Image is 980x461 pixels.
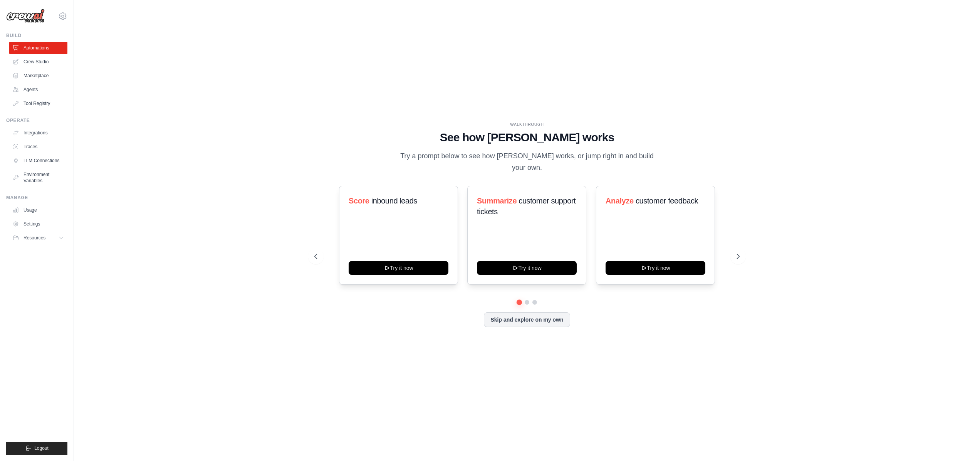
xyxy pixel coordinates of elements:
[477,197,576,216] span: customer support tickets
[606,261,705,275] button: Try it now
[6,195,67,201] div: Manage
[9,154,67,167] a: LLM Connections
[6,442,67,455] button: Logout
[9,69,67,82] a: Marketplace
[9,97,67,110] a: Tool Registry
[349,197,369,205] span: Score
[606,197,634,205] span: Analyze
[9,232,67,244] button: Resources
[6,32,67,39] div: Build
[9,127,67,139] a: Integrations
[9,141,67,153] a: Traces
[477,261,577,275] button: Try it now
[9,168,67,187] a: Environment Variables
[9,56,67,68] a: Crew Studio
[9,204,67,216] a: Usage
[6,9,45,24] img: Logo
[9,83,67,96] a: Agents
[398,151,656,173] p: Try a prompt below to see how [PERSON_NAME] works, or jump right in and build your own.
[349,261,448,275] button: Try it now
[314,122,740,127] div: WALKTHROUGH
[9,218,67,230] a: Settings
[6,117,67,124] div: Operate
[23,235,45,241] span: Resources
[34,445,49,451] span: Logout
[371,197,417,205] span: inbound leads
[484,312,570,327] button: Skip and explore on my own
[636,197,698,205] span: customer feedback
[477,197,517,205] span: Summarize
[314,131,740,144] h1: See how [PERSON_NAME] works
[9,42,67,54] a: Automations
